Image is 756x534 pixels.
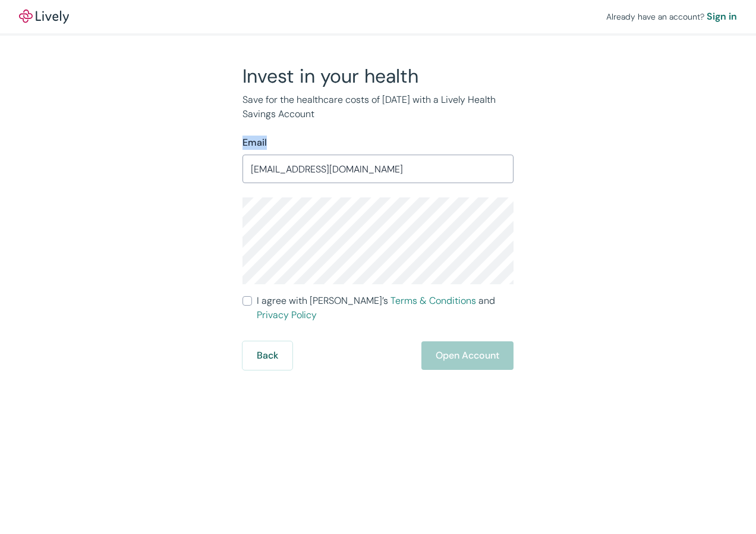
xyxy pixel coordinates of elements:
[19,10,69,24] a: LivelyLively
[242,93,514,121] p: Save for the healthcare costs of [DATE] with a Lively Health Savings Account
[257,309,317,321] a: Privacy Policy
[19,10,69,24] img: Lively
[242,64,514,88] h2: Invest in your health
[242,136,267,150] label: Email
[707,10,737,24] a: Sign in
[242,341,292,370] button: Back
[257,294,514,322] span: I agree with [PERSON_NAME]’s and
[390,294,476,307] a: Terms & Conditions
[606,10,737,24] div: Already have an account?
